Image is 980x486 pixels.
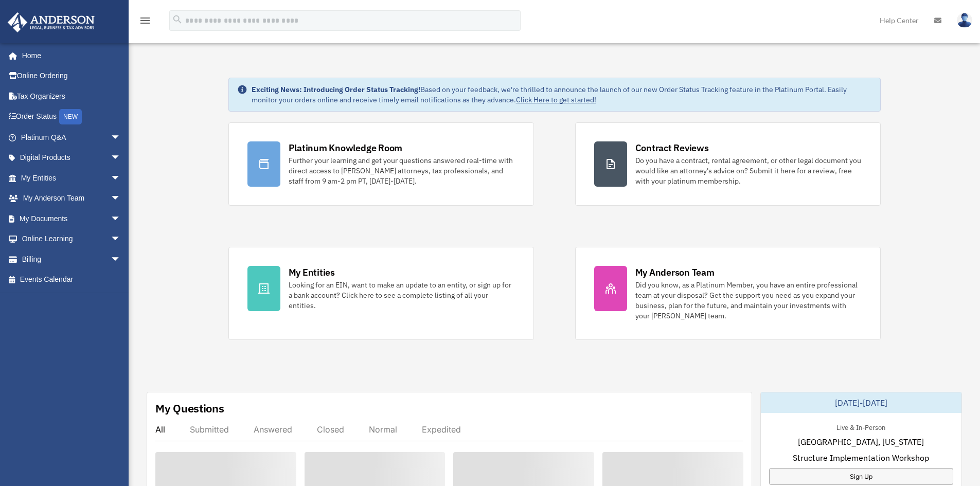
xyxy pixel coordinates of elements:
[252,85,420,94] strong: Exciting News: Introducing Order Status Tracking!
[575,122,881,206] a: Contract Reviews Do you have a contract, rental agreement, or other legal document you would like...
[111,148,131,169] span: arrow_drop_down
[5,12,98,32] img: Anderson Advisors Platinum Portal
[111,249,131,270] span: arrow_drop_down
[228,122,534,206] a: Platinum Knowledge Room Further your learning and get your questions answered real-time with dire...
[7,148,136,168] a: Digital Productsarrow_drop_down
[793,452,929,464] span: Structure Implementation Workshop
[769,468,953,485] a: Sign Up
[635,266,715,279] div: My Anderson Team
[111,168,131,189] span: arrow_drop_down
[111,208,131,229] span: arrow_drop_down
[7,229,136,249] a: Online Learningarrow_drop_down
[289,141,403,154] div: Platinum Knowledge Room
[7,249,136,269] a: Billingarrow_drop_down
[7,66,136,86] a: Online Ordering
[228,247,534,340] a: My Entities Looking for an EIN, want to make an update to an entity, or sign up for a bank accoun...
[7,106,136,128] a: Order StatusNEW
[172,14,183,25] i: search
[7,127,136,148] a: Platinum Q&Aarrow_drop_down
[7,86,136,106] a: Tax Organizers
[957,13,972,28] img: User Pic
[155,401,224,416] div: My Questions
[761,392,961,413] div: [DATE]-[DATE]
[635,141,709,154] div: Contract Reviews
[252,84,872,105] div: Based on your feedback, we're thrilled to announce the launch of our new Order Status Tracking fe...
[7,188,136,209] a: My Anderson Teamarrow_drop_down
[422,424,461,435] div: Expedited
[155,424,165,435] div: All
[289,155,515,186] div: Further your learning and get your questions answered real-time with direct access to [PERSON_NAM...
[635,155,862,186] div: Do you have a contract, rental agreement, or other legal document you would like an attorney's ad...
[575,247,881,340] a: My Anderson Team Did you know, as a Platinum Member, you have an entire professional team at your...
[317,424,344,435] div: Closed
[7,45,131,66] a: Home
[516,95,596,104] a: Click Here to get started!
[139,14,151,27] i: menu
[635,280,862,321] div: Did you know, as a Platinum Member, you have an entire professional team at your disposal? Get th...
[369,424,397,435] div: Normal
[254,424,292,435] div: Answered
[798,436,924,448] span: [GEOGRAPHIC_DATA], [US_STATE]
[7,168,136,188] a: My Entitiesarrow_drop_down
[111,127,131,148] span: arrow_drop_down
[289,266,335,279] div: My Entities
[289,280,515,311] div: Looking for an EIN, want to make an update to an entity, or sign up for a bank account? Click her...
[111,229,131,250] span: arrow_drop_down
[111,188,131,209] span: arrow_drop_down
[7,208,136,229] a: My Documentsarrow_drop_down
[139,18,151,27] a: menu
[7,269,136,290] a: Events Calendar
[59,109,82,124] div: NEW
[828,421,894,432] div: Live & In-Person
[190,424,229,435] div: Submitted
